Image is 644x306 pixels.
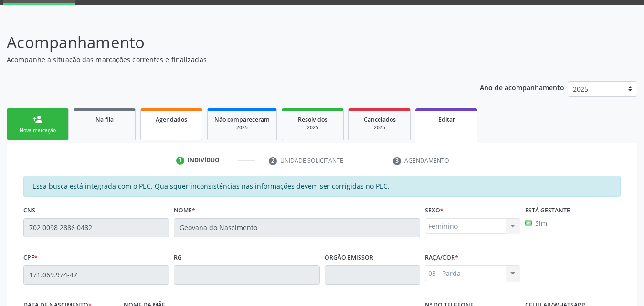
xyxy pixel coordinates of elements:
[14,127,62,134] div: Nova marcação
[7,54,448,64] p: Acompanhe a situação das marcações correntes e finalizadas
[214,124,270,131] div: 2025
[364,116,396,124] span: Cancelados
[289,124,337,131] div: 2025
[438,116,455,124] span: Editar
[32,114,43,125] div: person_add
[95,116,114,124] span: Na fila
[176,157,185,165] div: 1
[425,251,458,265] label: Raça/cor
[188,156,220,165] div: Indivíduo
[480,81,564,93] p: Ano de acompanhamento
[425,203,443,218] label: Sexo
[23,176,621,197] div: Essa busca está integrada com o PEC. Quaisquer inconsistências nas informações devem ser corrigid...
[298,116,327,124] span: Resolvidos
[23,251,38,265] label: CPF
[174,251,182,265] label: RG
[535,218,547,228] label: Sim
[214,116,270,124] span: Não compareceram
[174,203,195,218] label: Nome
[325,251,373,265] label: Órgão emissor
[356,124,403,131] div: 2025
[525,203,570,218] label: Está gestante
[156,116,187,124] span: Agendados
[7,31,448,54] p: Acompanhamento
[23,203,35,218] label: CNS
